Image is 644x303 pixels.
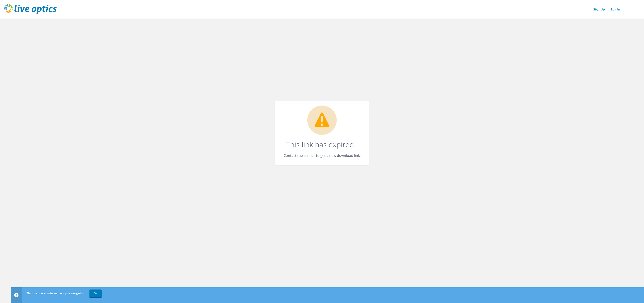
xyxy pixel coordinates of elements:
[284,152,361,159] p: Contact the sender to get a new download link.
[89,289,102,297] a: OK
[27,291,85,295] span: This site uses cookies to track your navigation.
[4,4,57,14] img: live_optics_svg.svg
[609,6,622,12] a: Log In
[284,141,358,148] h1: This link has expired.
[591,6,607,12] a: Sign Up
